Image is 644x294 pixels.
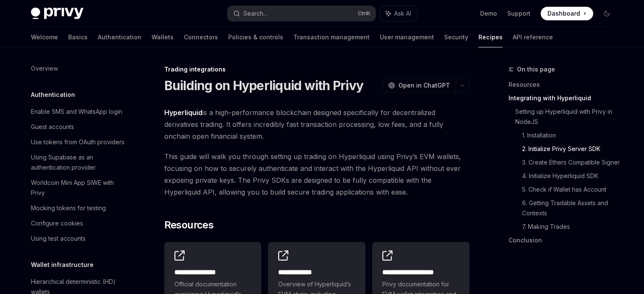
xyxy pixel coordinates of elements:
div: Trading integrations [164,65,470,74]
a: Transaction management [293,27,370,47]
a: 6. Getting Tradable Assets and Contexts [522,196,620,220]
a: Conclusion [509,234,620,247]
div: Overview [31,63,58,74]
a: 1. Installation [522,129,620,142]
div: Mocking tokens for testing [31,203,106,213]
div: Use tokens from OAuth providers [31,137,124,147]
span: Resources [164,218,214,232]
a: Guest accounts [24,119,133,135]
span: Ctrl K [358,10,370,17]
h5: Wallet infrastructure [31,260,94,270]
a: Hyperliquid [164,108,202,117]
a: Authentication [98,27,141,47]
div: Configure cookies [31,218,83,228]
span: On this page [517,64,555,74]
div: Using test accounts [31,234,86,244]
div: Worldcoin Mini App SIWE with Privy [31,178,127,198]
button: Ask AI [380,6,417,21]
button: Toggle dark mode [600,7,614,20]
a: Connectors [184,27,218,47]
a: Demo [480,9,497,18]
a: 5. Check if Wallet has Account [522,183,620,196]
a: Configure cookies [24,216,133,231]
a: Support [507,9,531,18]
a: Security [444,27,468,47]
a: Policies & controls [228,27,283,47]
a: Dashboard [541,7,593,20]
button: Open in ChatGPT [383,78,455,93]
a: Enable SMS and WhatsApp login [24,104,133,119]
a: Overview [24,61,133,76]
a: Resources [509,78,620,91]
a: User management [380,27,434,47]
a: 3. Create Ethers Compatible Signer [522,156,620,169]
img: dark logo [31,8,83,19]
div: Enable SMS and WhatsApp login [31,107,122,117]
a: Setting up Hyperliquid with Privy in NodeJS [515,105,620,129]
h1: Building on Hyperliquid with Privy [164,78,364,93]
span: Open in ChatGPT [398,81,450,90]
h5: Authentication [31,90,75,100]
a: Using Supabase as an authentication provider [24,150,133,175]
a: Basics [68,27,88,47]
div: Search... [243,8,267,19]
span: This guide will walk you through setting up trading on Hyperliquid using Privy’s EVM wallets, foc... [164,151,470,198]
a: API reference [513,27,553,47]
span: Dashboard [547,9,580,18]
a: Integrating with Hyperliquid [509,91,620,105]
span: is a high-performance blockchain designed specifically for decentralized derivatives trading. It ... [164,107,470,142]
div: Using Supabase as an authentication provider [31,152,127,173]
a: 7. Making Trades [522,220,620,234]
span: Ask AI [394,9,411,18]
a: Wallets [152,27,174,47]
a: Use tokens from OAuth providers [24,135,133,150]
a: 4. Initialize Hyperliquid SDK [522,169,620,183]
a: Recipes [478,27,503,47]
a: Using test accounts [24,231,133,246]
a: Worldcoin Mini App SIWE with Privy [24,175,133,201]
button: Search...CtrlK [227,6,376,21]
a: Welcome [31,27,58,47]
a: Mocking tokens for testing [24,201,133,216]
div: Guest accounts [31,122,74,132]
a: 2. Initialize Privy Server SDK [522,142,620,156]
